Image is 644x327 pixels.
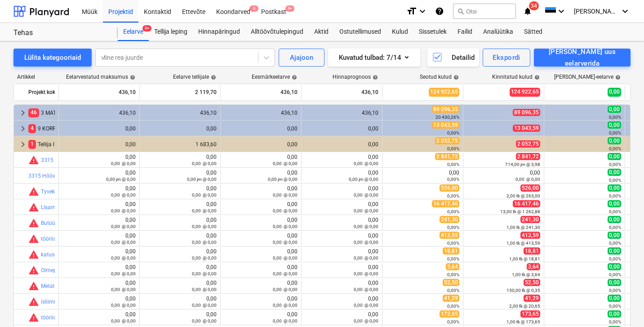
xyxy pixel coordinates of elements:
div: 0,00 [305,233,378,245]
div: 0,00 [62,185,136,198]
span: 2 841,72 [435,153,459,160]
small: 0,00 @ 0,00 [273,224,298,229]
span: 241,30 [520,216,540,223]
span: 0,00 [608,169,621,176]
div: Eesmärkeelarve [252,74,297,80]
span: 18,81 [443,247,459,255]
span: 34 [529,1,539,10]
div: Kulud [386,23,413,41]
span: help [613,75,621,80]
small: 0,00 @ 0,00 [111,193,136,197]
small: 0,00 @ 0,00 [273,240,298,245]
small: 0,00 @ 0,00 [192,271,217,276]
a: Tyvek UV Facade [41,188,83,195]
span: 124 922,65 [429,88,459,96]
button: Ajajoon [279,49,324,67]
small: 0,00 @ 0,00 [111,208,136,213]
small: 0,00% [447,162,459,167]
small: 0,00% [447,272,459,277]
span: 0,00 [608,247,621,255]
a: Olmeprügi [41,267,66,273]
div: 0,00 [305,296,378,308]
div: 0,00 [143,233,217,245]
span: 46 [28,108,39,117]
div: Chat Widget [599,284,644,327]
div: 436,10 [62,110,136,116]
i: format_size [406,6,417,17]
span: 9+ [142,25,151,31]
div: 0,00 [305,170,378,182]
div: Projekt kokku [28,85,55,99]
small: 0,00 @ 0,00 [192,240,217,245]
button: Ekspordi [483,49,530,67]
span: help [371,75,378,80]
span: 0,00 [608,137,621,144]
span: Seotud kulud ületavad prognoosi [28,186,39,197]
small: 0,00 @ 0,00 [192,303,217,308]
span: 6 [249,5,258,12]
small: 0,00 @ 0,00 [354,161,378,166]
small: 0,00 jm @ 0,00 [268,177,298,182]
div: Sätted [519,23,548,41]
small: 0,00% [447,130,459,135]
span: 41,29 [443,295,459,302]
small: 0,00% [609,115,621,120]
small: 0,00 @ 0,00 [111,224,136,229]
div: 0,00 [143,185,217,198]
small: 0,00 @ 0,00 [354,318,378,323]
div: 0,00 [305,311,378,324]
span: 16 417,46 [432,200,459,207]
span: 173,65 [440,310,459,318]
div: 0,00 [62,201,136,214]
small: 0,00 @ 0,00 [273,208,298,213]
div: 0,00 [305,201,378,214]
small: 0,00 @ 0,00 [192,224,217,229]
span: 0,00 [608,88,621,96]
small: 0,00 @ 0,00 [192,287,217,292]
small: 0,00 @ 0,00 [354,271,378,276]
small: 1,00 tk @ 413,59 [506,241,540,246]
small: 0,00% [609,146,621,151]
small: 0,00% [609,178,621,183]
div: 0,00 [224,280,298,292]
span: 4 [28,124,36,133]
div: Eelarvestatud maksumus [66,74,135,80]
div: 0,00 [143,280,217,292]
button: Kuvatud tulbad:7/14 [328,49,420,67]
span: Seotud kulud ületavad prognoosi [28,296,39,307]
small: 1,00 tk @ 18,81 [509,256,540,261]
small: 0,00 @ 0,00 [354,255,378,260]
i: notifications [523,6,532,17]
span: search [457,8,464,15]
small: 1,00 tk @ 241,30 [506,225,540,230]
small: 2,00 tk @ 20,65 [509,304,540,309]
span: 1 [28,140,36,148]
span: 0,00 [608,216,621,223]
div: 0,00 [143,125,217,132]
small: 0,00 @ 0,00 [111,318,136,323]
span: keyboard_arrow_right [18,108,28,118]
div: Eelarve [118,23,149,41]
div: 0,00 [224,125,298,132]
span: 526,00 [520,184,540,192]
span: 52,50 [443,279,459,286]
div: 0,00 [224,233,298,245]
a: Ostutellimused [334,23,386,41]
small: 0,00% [447,177,459,182]
div: 0,00 [386,170,459,182]
div: 0,00 [143,296,217,308]
button: [PERSON_NAME] uus eelarverida [534,49,631,67]
div: Tellija leping [149,23,193,41]
div: Artikkel [13,74,58,80]
div: 0,00 [62,125,136,132]
small: 1,00 tk @ 3,64 [512,272,540,277]
i: keyboard_arrow_down [620,6,631,17]
div: Ajajoon [290,52,313,63]
span: 0,00 [608,279,621,286]
small: 0,00% [609,272,621,277]
small: 0,00 @ 0,00 [192,208,217,213]
a: Aktid [309,23,334,41]
small: 0,00 @ 0,00 [111,303,136,308]
div: 0,00 [143,170,217,182]
div: 0,00 [467,170,540,182]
